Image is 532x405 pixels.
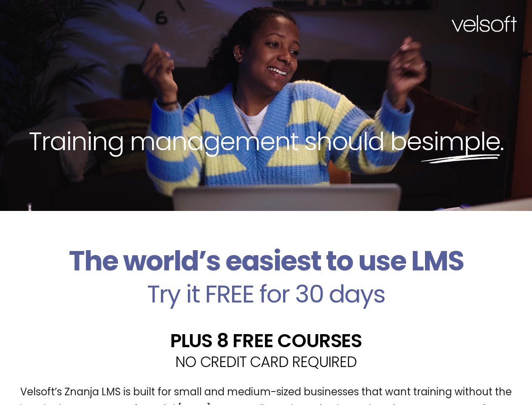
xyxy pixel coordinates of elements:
h2: NO CREDIT CARD REQUIRED [6,354,526,369]
span: simple [421,124,500,159]
h2: The world’s easiest to use LMS [6,245,526,278]
h2: PLUS 8 FREE COURSES [6,331,526,350]
h2: Try it FREE for 30 days [6,282,526,306]
h2: Training management should be . [15,125,517,158]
